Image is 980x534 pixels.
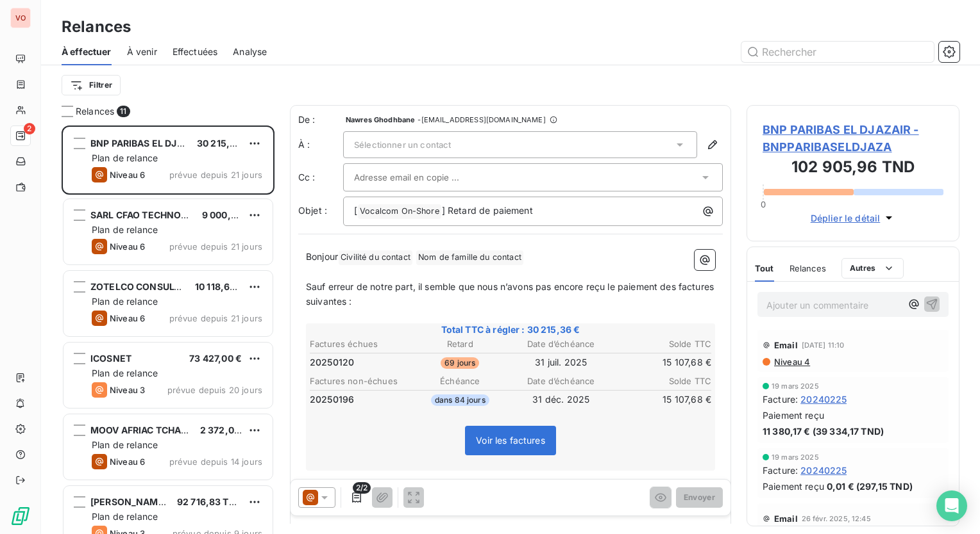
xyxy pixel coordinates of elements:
span: Plan de relance [92,296,158,307]
td: 15 107,68 € [612,355,713,369]
span: 2 [24,123,35,134]
span: Tout [755,263,774,273]
div: grid [62,125,275,534]
th: Retard [410,337,511,351]
span: prévue depuis 14 jours [169,457,262,467]
span: Paiement reçu [763,480,824,493]
span: prévue depuis 21 jours [169,241,262,252]
span: prévue depuis 21 jours [169,313,262,323]
span: Effectuées [173,45,218,58]
span: Nawres Ghodhbane [346,116,415,124]
span: Civilité du contact [339,250,412,265]
span: [DATE] 11:10 [802,341,845,349]
td: 15 107,68 € [612,392,713,407]
th: Factures non-échues [309,375,409,388]
h3: 102 905,96 TND [763,156,943,181]
td: 31 déc. 2025 [511,392,611,407]
span: BNP PARIBAS EL DJAZAIR - BNPPARIBASELDJAZA [763,121,943,156]
label: À : [298,138,343,151]
span: Paiement reçu [763,409,824,422]
span: Voir les factures [476,435,545,446]
span: Plan de relance [92,368,158,378]
span: Relances [790,263,826,273]
span: [PERSON_NAME] [90,496,167,507]
span: Niveau 4 [773,357,810,367]
input: Rechercher [741,42,934,62]
span: 19 mars 2025 [772,453,819,461]
span: Déplier le détail [811,211,881,225]
th: Solde TTC [612,337,713,351]
span: ZOTELCO CONSULTING LTD [90,281,215,292]
button: Déplier le détail [807,211,900,225]
span: 20240225 [800,464,847,477]
span: 0,01 € (297,15 TND) [827,480,913,493]
span: 69 jours [441,357,479,369]
th: Date d’échéance [511,375,611,388]
div: Open Intercom Messenger [936,490,967,521]
span: Plan de relance [92,511,158,522]
span: Sélectionner un contact [354,140,451,150]
span: Niveau 6 [110,170,145,180]
th: Date d’échéance [511,337,611,351]
span: 26 févr. 2025, 12:45 [802,515,871,522]
span: Vocalcom On-Shore [358,204,441,219]
button: Filtrer [62,75,121,95]
span: Nom de famille du contact [416,250,523,265]
span: BNP PARIBAS EL DJAZAIR [90,138,204,149]
span: prévue depuis 20 jours [167,385,262,395]
span: Objet : [298,205,327,216]
label: Cc : [298,171,343,184]
th: Échéance [410,375,511,388]
span: Niveau 3 [110,385,145,395]
span: Facture : [763,464,798,477]
span: 30 215,36 € [197,138,250,149]
span: 73 427,00 € [189,353,242,364]
span: ICOSNET [90,353,131,364]
span: 9 000,00 € [202,209,251,220]
span: dans 84 jours [431,394,489,406]
span: Niveau 6 [110,457,145,467]
span: Bonjour [306,251,338,262]
span: 2 372,00 € [200,425,249,435]
span: 2/2 [353,482,371,494]
span: [ [354,205,357,216]
span: MOOV AFRIAC TCHAD S.A [90,425,205,435]
span: SARL CFAO TECHNOLOGIES [90,209,215,220]
button: Envoyer [676,487,723,508]
td: 31 juil. 2025 [511,355,611,369]
div: VO [10,8,31,28]
span: - [EMAIL_ADDRESS][DOMAIN_NAME] [418,116,545,124]
span: 10 118,64 TND [195,281,257,292]
span: À effectuer [62,45,112,58]
img: Logo LeanPay [10,506,31,526]
span: Plan de relance [92,152,158,163]
span: Niveau 6 [110,241,145,252]
input: Adresse email en copie ... [354,168,492,187]
th: Factures échues [309,337,409,351]
span: À venir [127,45,157,58]
span: De : [298,113,343,126]
span: Sauf erreur de notre part, il semble que nous n’avons pas encore reçu le paiement des factures su... [306,281,716,307]
span: 11 [117,106,130,117]
span: Relances [76,105,114,118]
span: 20250120 [310,356,354,369]
span: prévue depuis 21 jours [169,170,262,180]
h3: Relances [62,15,131,38]
span: ] Retard de paiement [442,205,533,216]
span: Niveau 6 [110,313,145,323]
span: Email [774,514,798,524]
button: Autres [841,258,904,279]
th: Solde TTC [612,375,713,388]
span: 20240225 [800,392,847,406]
span: Total TTC à régler : 30 215,36 € [308,323,713,336]
td: 20250196 [309,392,409,407]
span: Plan de relance [92,439,158,450]
span: Facture : [763,392,798,406]
span: 0 [761,199,766,209]
span: Email [774,340,798,350]
span: Plan de relance [92,224,158,235]
span: 19 mars 2025 [772,382,819,390]
span: 11 380,17 € (39 334,17 TND) [763,425,884,438]
span: 92 716,83 TND [177,496,242,507]
span: Analyse [233,45,267,58]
